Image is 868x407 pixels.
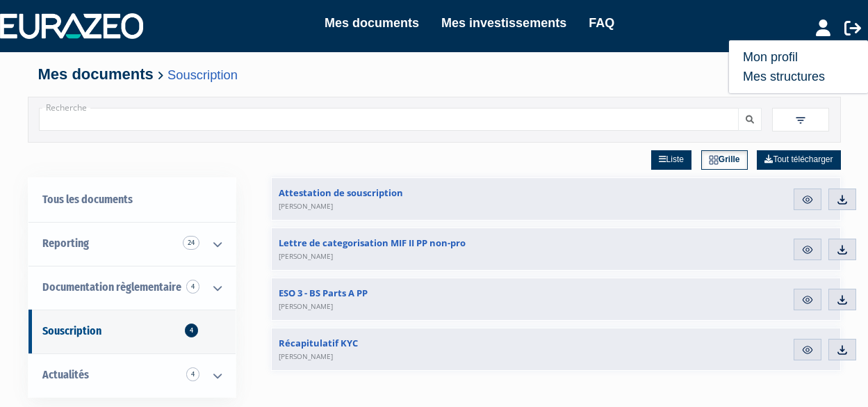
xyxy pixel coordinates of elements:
a: Mes documents [325,13,419,33]
img: download.svg [836,193,849,206]
a: Souscription4 [28,310,236,353]
span: Documentation règlementaire [42,280,181,294]
a: ESO 3 - BS Parts A PP[PERSON_NAME] [272,278,630,320]
span: Attestation de souscription [279,186,403,212]
span: Reporting [42,237,89,250]
a: Liste [651,150,691,170]
a: Mon profil [743,47,854,67]
input: Recherche [39,108,739,131]
a: FAQ [589,13,614,33]
span: Actualités [42,368,89,381]
img: grid.svg [709,155,719,165]
span: 4 [186,280,199,294]
a: Lettre de categorisation MIF II PP non-pro[PERSON_NAME] [272,228,630,270]
a: Mes investissements [441,13,566,33]
span: [PERSON_NAME] [279,301,333,311]
img: eye.svg [801,344,814,356]
span: 4 [185,324,198,337]
span: [PERSON_NAME] [279,201,333,211]
a: Tout télécharger [757,150,840,170]
img: eye.svg [801,244,814,256]
a: Reporting 24 [28,222,236,266]
img: filter.svg [794,114,807,127]
img: download.svg [836,244,849,256]
span: 24 [183,236,199,250]
span: Lettre de categorisation MIF II PP non-pro [279,237,466,262]
img: download.svg [836,344,849,356]
a: Tous les documents [28,178,236,222]
a: Documentation règlementaire 4 [28,266,236,310]
img: eye.svg [801,294,814,306]
h4: Mes documents [38,66,830,83]
span: [PERSON_NAME] [279,351,333,361]
a: Attestation de souscription[PERSON_NAME] [272,178,630,220]
span: ESO 3 - BS Parts A PP [279,287,368,312]
span: 4 [186,367,199,381]
span: [PERSON_NAME] [279,251,333,261]
a: Souscription [167,67,238,82]
img: eye.svg [801,193,814,206]
span: Récapitulatif KYC [279,337,358,362]
a: Mes structures [743,67,854,86]
img: download.svg [836,294,849,306]
a: Actualités 4 [28,353,236,397]
a: Grille [701,150,748,170]
span: Souscription [42,324,101,337]
a: Récapitulatif KYC[PERSON_NAME] [272,328,630,370]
